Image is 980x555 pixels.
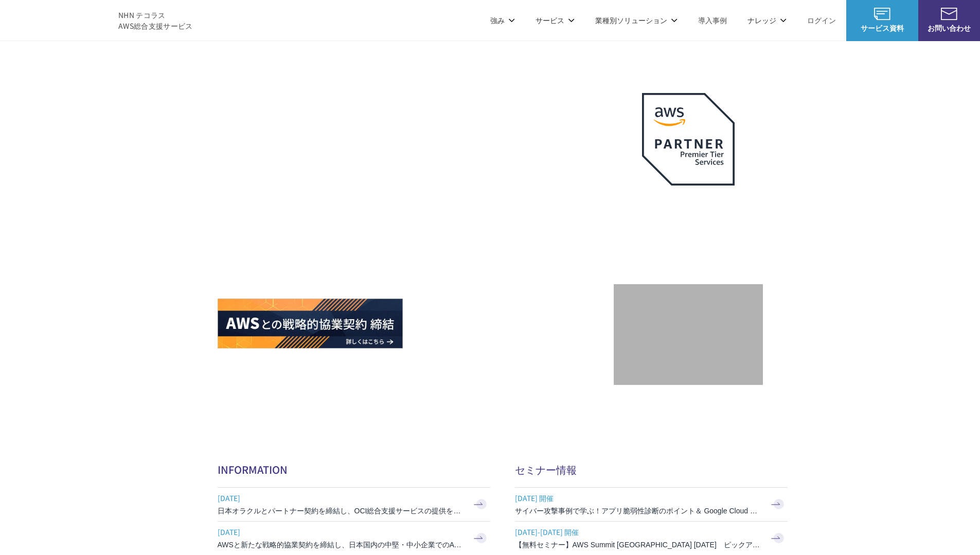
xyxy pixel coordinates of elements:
a: [DATE] 日本オラクルとパートナー契約を締結し、OCI総合支援サービスの提供を開始 [218,488,490,521]
a: [DATE] 開催 サイバー攻撃事例で学ぶ！アプリ脆弱性診断のポイント＆ Google Cloud セキュリティ対策 [515,488,788,521]
span: NHN テコラス AWS総合支援サービス [118,10,193,31]
h2: セミナー情報 [515,462,788,477]
img: AWS総合支援サービス C-Chorus [15,8,103,32]
span: [DATE] 開催 [515,490,762,506]
img: AWSプレミアティアサービスパートナー [642,93,735,186]
em: AWS [676,198,700,213]
h3: AWSと新たな戦略的協業契約を締結し、日本国内の中堅・中小企業でのAWS活用を加速 [218,540,465,550]
p: 最上位プレミアティア サービスパートナー [630,198,747,237]
span: [DATE]-[DATE] 開催 [515,524,762,540]
p: ナレッジ [747,15,787,26]
h3: サイバー攻撃事例で学ぶ！アプリ脆弱性診断のポイント＆ Google Cloud セキュリティ対策 [515,506,762,516]
img: AWS総合支援サービス C-Chorus サービス資料 [874,8,890,20]
a: [DATE] AWSと新たな戦略的協業契約を締結し、日本国内の中堅・中小企業でのAWS活用を加速 [218,522,490,555]
span: [DATE] [218,524,465,540]
p: 強み [490,15,515,26]
img: 契約件数 [634,300,742,375]
p: 業種別ソリューション [595,15,678,26]
span: お問い合わせ [918,23,980,33]
a: ログイン [807,15,836,26]
span: [DATE] [218,490,465,506]
a: 導入事例 [698,15,727,26]
h1: AWS ジャーニーの 成功を実現 [218,169,614,268]
p: AWSの導入からコスト削減、 構成・運用の最適化からデータ活用まで 規模や業種業態を問わない マネージドサービスで [218,114,614,159]
h3: 【無料セミナー】AWS Summit [GEOGRAPHIC_DATA] [DATE] ピックアップセッション [515,540,762,550]
h3: 日本オラクルとパートナー契約を締結し、OCI総合支援サービスの提供を開始 [218,506,465,516]
img: AWS請求代行サービス 統合管理プラン [409,299,594,348]
p: サービス [536,15,575,26]
h2: INFORMATION [218,462,490,477]
a: [DATE]-[DATE] 開催 【無料セミナー】AWS Summit [GEOGRAPHIC_DATA] [DATE] ピックアップセッション [515,522,788,555]
span: サービス資料 [846,23,918,33]
img: AWSとの戦略的協業契約 締結 [218,299,403,348]
a: AWS総合支援サービス C-Chorus NHN テコラスAWS総合支援サービス [15,8,193,32]
img: お問い合わせ [941,8,957,20]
